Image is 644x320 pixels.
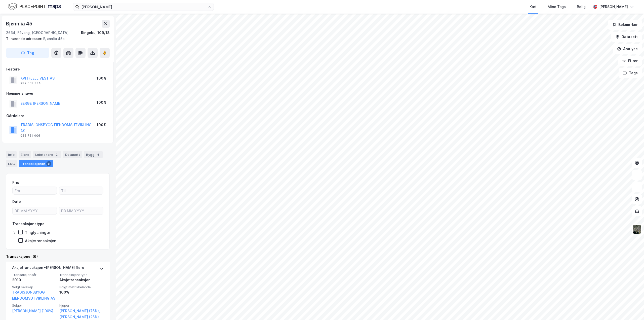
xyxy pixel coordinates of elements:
[19,160,53,167] div: Transaksjoner
[59,314,104,320] a: [PERSON_NAME] (25%)
[12,290,55,300] a: TRADISJONSBYGG EIENDOMSUTVIKLING AS
[25,230,50,235] div: Tinglysninger
[59,285,104,289] span: Solgt matrikkelandel
[632,225,642,234] img: 9k=
[8,2,61,11] img: logo.f888ab2527a4732fd821a326f86c7f29.svg
[97,75,106,81] div: 100%
[12,277,56,283] div: 2019
[619,68,642,78] button: Tags
[6,20,33,28] div: Bjønnlia 45
[59,207,103,215] input: DD.MM.YYYY
[25,238,56,243] div: Aksjetransaksjon
[59,277,104,283] div: Aksjetransaksjon
[20,134,40,138] div: 983 731 406
[12,199,21,205] div: Dato
[6,48,49,58] button: Tag
[12,265,84,273] div: Aksjetransaksjon - [PERSON_NAME] flere
[46,161,51,166] div: 6
[13,207,57,215] input: DD.MM.YYYY
[6,36,106,42] div: Bjønnlia 45a
[59,187,103,194] input: Til
[19,151,31,158] div: Eiere
[59,289,104,295] div: 100%
[54,152,59,157] div: 2
[79,3,208,11] input: Søk på adresse, matrikkel, gårdeiere, leietakere eller personer
[530,4,537,10] div: Kart
[599,4,628,10] div: [PERSON_NAME]
[548,4,566,10] div: Mine Tags
[6,66,109,72] div: Festere
[608,20,642,30] button: Bokmerker
[577,4,586,10] div: Bolig
[12,308,56,314] a: [PERSON_NAME] (100%)
[59,308,104,314] a: [PERSON_NAME] (75%),
[12,273,56,277] span: Transaksjonsår
[6,90,109,96] div: Hjemmelshaver
[12,303,56,308] span: Selger
[12,285,56,289] span: Solgt selskap
[97,122,106,128] div: 100%
[59,273,104,277] span: Transaksjonstype
[20,81,41,85] div: 987 558 334
[97,99,106,105] div: 100%
[611,32,642,42] button: Datasett
[6,37,43,41] span: Tilhørende adresser:
[13,187,57,194] input: Fra
[613,44,642,54] button: Analyse
[33,151,61,158] div: Leietakere
[84,151,103,158] div: Bygg
[6,151,17,158] div: Info
[12,221,45,227] div: Transaksjonstype
[6,160,17,167] div: ESG
[618,56,642,66] button: Filter
[63,151,82,158] div: Datasett
[619,296,644,320] iframe: Chat Widget
[6,113,109,119] div: Gårdeiere
[96,152,101,157] div: 4
[6,30,68,36] div: 2634, Fåvang, [GEOGRAPHIC_DATA]
[59,303,104,308] span: Kjøper
[6,254,110,260] div: Transaksjoner (6)
[12,180,19,186] div: Pris
[81,30,110,36] div: Ringebu, 109/18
